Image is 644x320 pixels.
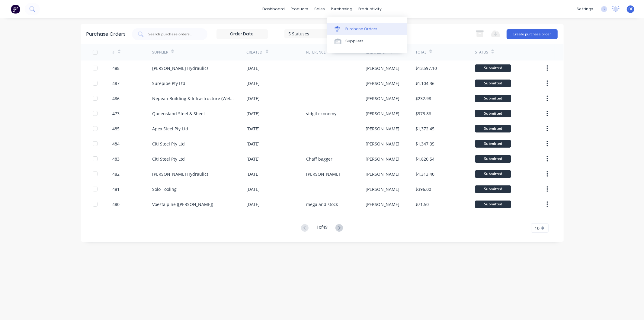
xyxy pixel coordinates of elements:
input: Order Date [217,30,268,39]
div: Purchase Orders [345,26,377,32]
div: Submitted [475,64,511,72]
div: $1,820.54 [415,156,434,162]
div: $13,597.10 [415,65,437,71]
div: Submitted [475,95,511,102]
div: [PERSON_NAME] [366,201,399,207]
div: Submitted [475,140,511,148]
div: Citi Steel Pty Ltd [152,156,185,162]
div: Queensland Steel & Sheet [152,110,205,117]
div: Created [247,50,263,55]
div: products [288,5,311,14]
span: 10 [535,225,540,231]
div: [PERSON_NAME] [366,141,399,147]
img: Factory [11,5,20,14]
div: [PERSON_NAME] [366,110,399,117]
div: Submitted [475,155,511,163]
div: purchasing [328,5,355,14]
div: 473 [112,110,120,117]
div: 481 [112,186,120,192]
div: $1,104.36 [415,80,434,87]
div: [PERSON_NAME] [366,80,399,87]
div: [DATE] [247,156,260,162]
div: 482 [112,171,120,177]
div: 480 [112,201,120,207]
div: Chaff bagger [306,156,332,162]
div: $232.98 [415,95,431,102]
div: Submitted [475,185,511,193]
div: 483 [112,156,120,162]
div: Reference [306,50,326,55]
div: [DATE] [247,65,260,71]
div: Status [475,50,488,55]
div: 488 [112,65,120,71]
div: Apex Steel Pty Ltd [152,126,188,132]
div: 486 [112,95,120,102]
div: [DATE] [247,95,260,102]
div: $396.00 [415,186,431,192]
div: Solo Tooling [152,186,177,192]
div: $1,372.45 [415,126,434,132]
div: [PERSON_NAME] Hydraulics [152,65,209,71]
div: [PERSON_NAME] [366,65,399,71]
div: Submitted [475,201,511,208]
div: 487 [112,80,120,87]
div: [PERSON_NAME] [366,156,399,162]
a: Suppliers [327,35,407,47]
div: Suppliers [345,38,364,44]
div: Total [415,50,426,55]
div: Submitted [475,125,511,132]
span: DF [628,6,633,12]
div: [DATE] [247,110,260,117]
div: mega and stock [306,201,338,207]
div: 1 of 49 [316,224,328,233]
div: $973.86 [415,110,431,117]
div: [DATE] [247,201,260,207]
div: 485 [112,126,120,132]
div: productivity [355,5,385,14]
div: 5 Statuses [288,31,332,37]
div: [PERSON_NAME] Hydraulics [152,171,209,177]
div: settings [574,5,596,14]
div: 484 [112,141,120,147]
div: [DATE] [247,80,260,87]
div: Voestalpine ([PERSON_NAME]) [152,201,213,207]
button: Create purchase order [507,29,558,39]
div: sales [311,5,328,14]
div: Purchase Orders [87,31,126,38]
div: # [112,50,115,55]
div: [PERSON_NAME] [366,95,399,102]
div: Nepean Building & Infrastructure (Weldlok Industries Pty Ltd) [152,95,235,102]
div: Surepipe Pty Ltd [152,80,185,87]
div: Submitted [475,110,511,117]
div: $1,347.35 [415,141,434,147]
a: Purchase Orders [327,23,407,35]
div: [DATE] [247,141,260,147]
div: Supplier [152,50,168,55]
div: Submitted [475,80,511,87]
div: [PERSON_NAME] [366,171,399,177]
div: [DATE] [247,186,260,192]
div: vidgil economy [306,110,336,117]
div: [DATE] [247,126,260,132]
div: [PERSON_NAME] [306,171,340,177]
div: [PERSON_NAME] [366,126,399,132]
div: [DATE] [247,171,260,177]
div: [PERSON_NAME] [366,186,399,192]
div: Submitted [475,170,511,178]
div: Citi Steel Pty Ltd [152,141,185,147]
div: $71.50 [415,201,429,207]
a: dashboard [259,5,288,14]
input: Search purchase orders... [148,31,198,37]
div: $1,313.40 [415,171,434,177]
